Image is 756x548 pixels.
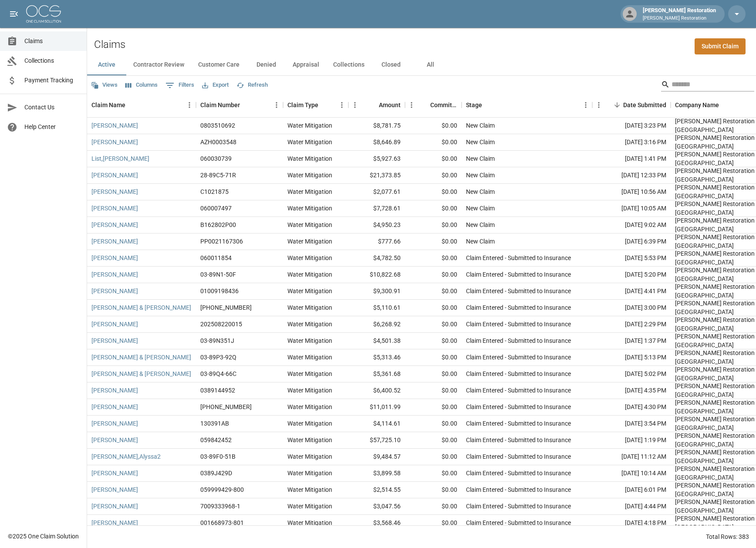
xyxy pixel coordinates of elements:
div: [DATE] 4:35 PM [592,382,671,399]
div: 060011854 [200,254,232,262]
div: $0.00 [405,349,462,366]
div: [DATE] 6:01 PM [592,482,671,498]
button: open drawer [5,5,23,23]
div: Claim Name [91,93,125,117]
span: Payment Tracking [24,76,80,85]
a: [PERSON_NAME] [91,204,138,213]
div: [DATE] 9:02 AM [592,217,671,233]
div: Water Mitigation [287,419,332,428]
div: $0.00 [405,498,462,515]
div: Claim Entered - Submitted to Insurance [466,469,571,477]
div: 001668973-801 [200,518,244,527]
div: $11,011.99 [348,399,405,416]
a: [PERSON_NAME] [91,419,138,428]
div: Claim Entered - Submitted to Insurance [466,369,571,378]
button: Menu [592,98,605,112]
button: Sort [418,99,430,111]
div: [PERSON_NAME] Restoration [639,6,719,22]
div: [DATE] 10:05 AM [592,200,671,217]
div: [DATE] 10:14 AM [592,465,671,482]
div: $0.00 [405,283,462,300]
div: Water Mitigation [287,403,332,411]
div: $0.00 [405,515,462,531]
div: Claim Entered - Submitted to Insurance [466,320,571,328]
div: $777.66 [348,233,405,250]
div: Amount [348,93,405,117]
div: Claim Entered - Submitted to Insurance [466,436,571,444]
div: $4,950.23 [348,217,405,233]
div: $0.00 [405,118,462,134]
div: Water Mitigation [287,502,332,511]
a: [PERSON_NAME] [91,171,138,179]
div: Water Mitigation [287,436,332,444]
div: Water Mitigation [287,121,332,130]
div: 059842452 [200,436,232,444]
div: 03-89Q4-66C [200,369,236,378]
div: 28-89C5-71R [200,171,236,179]
div: $5,313.46 [348,349,405,366]
div: 01-009-189543 [200,403,252,411]
div: Water Mitigation [287,452,332,461]
button: Menu [405,98,418,112]
div: Date Submitted [592,93,671,117]
div: Water Mitigation [287,237,332,246]
button: Menu [270,98,283,112]
button: All [411,54,450,75]
div: 0389144952 [200,386,235,395]
div: $6,400.52 [348,382,405,399]
div: New Claim [466,220,495,229]
div: Water Mitigation [287,154,332,163]
div: 130391AB [200,419,229,428]
div: [DATE] 4:41 PM [592,283,671,300]
div: Water Mitigation [287,220,332,229]
div: $3,568.46 [348,515,405,531]
a: [PERSON_NAME] [91,254,138,262]
div: [DATE] 3:00 PM [592,300,671,316]
div: Water Mitigation [287,254,332,262]
a: [PERSON_NAME] [91,336,138,345]
div: Total Rows: 383 [706,532,749,541]
div: Water Mitigation [287,369,332,378]
div: [DATE] 5:02 PM [592,366,671,382]
a: [PERSON_NAME] [91,220,138,229]
a: [PERSON_NAME] [91,518,138,527]
div: $0.00 [405,465,462,482]
div: $0.00 [405,200,462,217]
span: Help Center [24,122,80,132]
div: B162802P00 [200,220,236,229]
button: Contractor Review [126,54,191,75]
div: $4,782.50 [348,250,405,267]
div: $4,114.61 [348,416,405,432]
div: Company Name [675,93,719,117]
div: Stage [462,93,592,117]
button: Sort [125,99,138,111]
button: Sort [719,99,731,111]
div: Claim Entered - Submitted to Insurance [466,502,571,511]
div: Stage [466,93,482,117]
div: 01-009-215286 [200,303,252,312]
div: $0.00 [405,432,462,449]
div: 0389J429D [200,469,232,477]
a: [PERSON_NAME] [91,270,138,279]
div: [DATE] 12:33 PM [592,167,671,184]
div: $8,646.89 [348,134,405,151]
div: 03-89P3-92Q [200,353,236,362]
button: Views [89,78,120,92]
div: Claim Entered - Submitted to Insurance [466,254,571,262]
div: New Claim [466,204,495,213]
div: $57,725.10 [348,432,405,449]
div: [DATE] 11:12 AM [592,449,671,465]
span: Claims [24,37,80,46]
button: Active [87,54,126,75]
button: Sort [318,99,331,111]
div: $21,373.85 [348,167,405,184]
a: [PERSON_NAME] [91,287,138,295]
a: [PERSON_NAME] & [PERSON_NAME] [91,303,191,312]
div: [DATE] 4:18 PM [592,515,671,531]
a: [PERSON_NAME] [91,237,138,246]
div: Claim Entered - Submitted to Insurance [466,518,571,527]
div: $0.00 [405,217,462,233]
div: $4,501.38 [348,333,405,349]
div: $0.00 [405,399,462,416]
div: $0.00 [405,151,462,167]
